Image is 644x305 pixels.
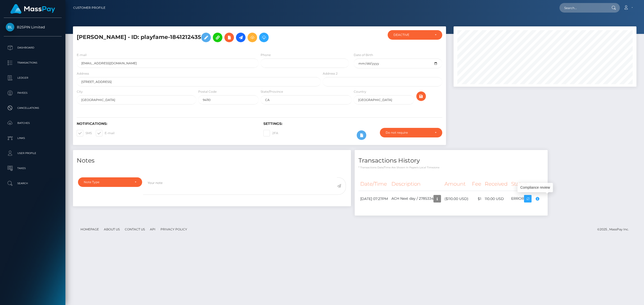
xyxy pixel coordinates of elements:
[323,71,338,76] label: Address 2
[4,177,62,190] a: Search
[4,132,62,144] a: Links
[6,104,60,112] p: Cancellations
[4,87,62,99] a: Payees
[263,122,442,126] h6: Settings:
[77,156,347,165] h4: Notes
[4,25,62,29] span: B2SPIN Limited
[261,89,283,94] label: /Province
[77,53,87,57] label: E-mail
[483,177,509,191] th: Received
[6,180,60,187] p: Search
[354,53,373,57] label: Date of Birth
[358,177,390,191] th: Date/Time
[78,177,142,187] button: Note Type
[261,90,268,93] mh: State
[6,44,60,52] p: Dashboard
[84,180,131,184] div: Note Type
[443,191,470,207] td: ($110.00 USD)
[261,53,271,57] label: Phone
[73,3,105,13] a: Customer Profile
[358,156,544,165] h4: Transactions History
[390,191,443,207] td: ACH Next day / 2785334
[6,149,60,157] p: User Profile
[77,71,89,76] label: Address
[354,89,366,94] label: Country
[386,131,431,135] div: Do not require
[483,191,509,207] td: 110.00 USD
[123,225,147,233] a: Contact Us
[6,165,60,172] p: Taxes
[390,177,443,191] th: Description
[597,227,633,232] div: © 2025 , MassPay Inc.
[393,33,431,37] div: DEACTIVE
[4,147,62,160] a: User Profile
[236,33,246,42] a: Initiate Payout
[96,130,114,136] label: E-mail
[4,102,62,114] a: Cancellations
[470,177,483,191] th: Fee
[77,89,83,94] label: City
[511,181,527,187] mh: Status
[517,183,553,192] div: Compliance review
[509,191,544,207] td: ERROR
[6,134,60,142] p: Links
[4,162,62,175] a: Taxes
[4,41,62,54] a: Dashboard
[77,130,92,136] label: SMS
[4,72,62,84] a: Ledger
[77,122,256,126] h6: Notifications:
[263,130,278,136] label: 2FA
[4,57,62,69] a: Transactions
[6,89,60,97] p: Payees
[158,225,189,233] a: Privacy Policy
[358,191,390,207] td: [DATE] 07:27PM
[358,166,544,169] p: * Transactions date/time are shown in payee's local timezone
[443,177,470,191] th: Amount
[78,225,101,233] a: Homepage
[102,225,122,233] a: About Us
[77,30,318,45] h5: [PERSON_NAME] - ID: playfame-1841212435
[6,119,60,127] p: Batches
[148,225,157,233] a: API
[10,4,55,14] img: MassPay Logo
[4,117,62,129] a: Batches
[470,191,483,207] td: $1
[388,30,442,40] button: DEACTIVE
[6,74,60,82] p: Ledger
[6,59,60,67] p: Transactions
[559,3,607,13] input: Search...
[198,89,217,94] label: Postal Code
[6,23,14,31] img: B2SPIN Limited
[380,128,442,137] button: Do not require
